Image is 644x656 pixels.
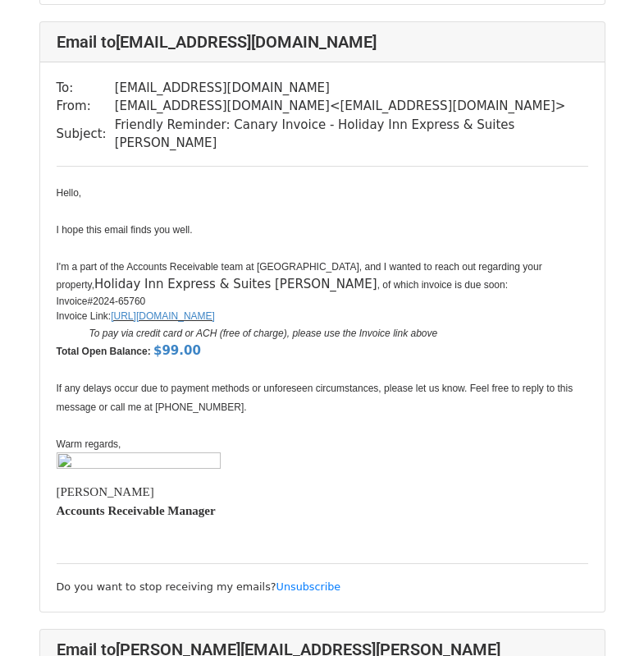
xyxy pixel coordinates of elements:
span: I'm a part of the Accounts Receivable team at [GEOGRAPHIC_DATA], and I wanted to reach out regard... [57,261,542,291]
td: [EMAIL_ADDRESS][DOMAIN_NAME] [115,79,588,98]
font: Accounts Receivable Manager [57,504,216,517]
i: To pay via credit card or ACH (free of charge), please use the Invoice link above [89,328,438,339]
span: Hello, [57,187,82,199]
font: [PERSON_NAME] [57,485,154,498]
img: AIorK4yoWAoI9745Wt6zaC2ynkFbcAb9vaCkNi9gfbnEef-GDwd3-bwXJup1QSNZVBbl6OVM_9w6W46LS9jb [57,452,221,483]
span: If any delays occur due to payment methods or unforeseen circumstances, please let us know. Feel ... [57,383,573,413]
font: $99.00 [153,343,201,358]
span: I hope this email finds you well. [57,224,193,236]
td: [EMAIL_ADDRESS][DOMAIN_NAME] < [EMAIL_ADDRESS][DOMAIN_NAME] > [115,97,588,116]
li: Invoice Link: [57,309,588,323]
td: From: [57,97,115,116]
font: [URL][DOMAIN_NAME] [111,310,215,322]
span: Warm regards, [57,438,121,450]
div: Holiday Inn Express & Suites [PERSON_NAME] [57,257,588,294]
small: Do you want to stop receiving my emails? [57,580,341,593]
li: 2024-65760 [57,294,588,309]
td: Subject: [57,116,115,153]
b: Total Open Balance: [57,346,153,357]
span: , of which invoice is due soon: [377,279,508,291]
td: Friendly Reminder: Canary Invoice - Holiday Inn Express & Suites [PERSON_NAME] [115,116,588,153]
iframe: Chat Widget [562,577,644,656]
a: Unsubscribe [276,580,341,593]
h4: Email to [EMAIL_ADDRESS][DOMAIN_NAME] [57,32,588,52]
span: Invoice# [57,296,94,307]
td: To: [57,79,115,98]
